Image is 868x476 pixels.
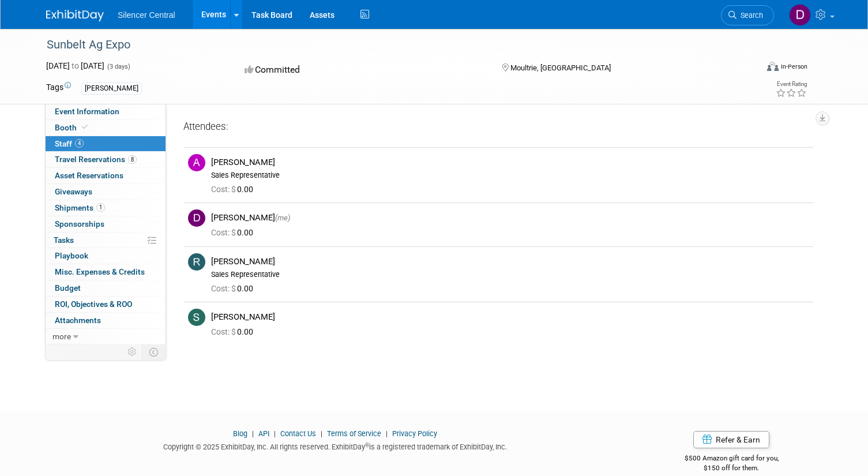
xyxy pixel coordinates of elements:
[211,157,809,168] div: [PERSON_NAME]
[46,10,104,21] img: ExhibitDay
[211,284,258,293] span: 0.00
[211,256,809,267] div: [PERSON_NAME]
[46,81,71,95] td: Tags
[55,267,145,276] span: Misc. Expenses & Credits
[55,171,123,180] span: Asset Reservations
[55,123,90,132] span: Booth
[188,209,205,227] img: D.jpg
[280,429,316,438] a: Contact Us
[55,251,88,260] span: Playbook
[46,233,166,248] a: Tasks
[46,280,166,296] a: Budget
[211,327,237,336] span: Cost: $
[46,439,623,452] div: Copyright © 2025 ExhibitDay, Inc. All rights reserved. ExhibitDay is a registered trademark of Ex...
[258,429,269,438] a: API
[46,200,166,216] a: Shipments1
[46,61,104,70] span: [DATE] [DATE]
[383,429,390,438] span: |
[211,212,809,223] div: [PERSON_NAME]
[188,309,205,326] img: S.jpg
[96,203,105,212] span: 1
[188,253,205,271] img: R.jpg
[55,155,137,164] span: Travel Reservations
[55,139,84,148] span: Staff
[211,284,237,293] span: Cost: $
[142,344,166,359] td: Toggle Event Tabs
[46,104,166,119] a: Event Information
[233,429,247,438] a: Blog
[46,264,166,280] a: Misc. Expenses & Credits
[55,187,92,196] span: Giveaways
[211,327,258,336] span: 0.00
[211,312,809,323] div: [PERSON_NAME]
[327,429,381,438] a: Terms of Service
[55,316,101,325] span: Attachments
[211,185,237,194] span: Cost: $
[46,136,166,152] a: Staff4
[767,62,779,71] img: Format-Inperson.png
[54,235,74,245] span: Tasks
[695,60,807,77] div: Event Format
[211,228,237,237] span: Cost: $
[211,171,809,180] div: Sales Representative
[789,4,811,26] img: Dean Woods
[55,107,119,116] span: Event Information
[737,11,763,20] span: Search
[641,446,822,473] div: $500 Amazon gift card for you,
[275,213,290,222] span: (me)
[118,10,175,20] span: Silencer Central
[249,429,257,438] span: |
[81,83,142,95] div: [PERSON_NAME]
[211,228,258,237] span: 0.00
[271,429,279,438] span: |
[241,60,483,80] div: Committed
[43,35,743,55] div: Sunbelt Ag Expo
[82,124,88,130] i: Booth reservation complete
[183,120,813,135] div: Attendees:
[46,216,166,232] a: Sponsorships
[46,168,166,183] a: Asset Reservations
[52,332,71,341] span: more
[211,185,258,194] span: 0.00
[721,5,774,25] a: Search
[211,270,809,279] div: Sales Representative
[55,299,132,309] span: ROI, Objectives & ROO
[128,155,137,164] span: 8
[780,62,807,71] div: In-Person
[392,429,437,438] a: Privacy Policy
[188,154,205,171] img: A.jpg
[641,463,822,473] div: $150 off for them.
[70,61,81,70] span: to
[318,429,325,438] span: |
[46,184,166,200] a: Giveaways
[55,203,105,212] span: Shipments
[46,248,166,264] a: Playbook
[776,81,807,87] div: Event Rating
[693,431,769,448] a: Refer & Earn
[46,152,166,167] a: Travel Reservations8
[365,442,369,448] sup: ®
[46,120,166,136] a: Booth
[75,139,84,148] span: 4
[510,63,611,72] span: Moultrie, [GEOGRAPHIC_DATA]
[46,297,166,312] a: ROI, Objectives & ROO
[106,63,130,70] span: (3 days)
[46,313,166,328] a: Attachments
[46,329,166,344] a: more
[122,344,142,359] td: Personalize Event Tab Strip
[55,283,81,293] span: Budget
[55,219,104,228] span: Sponsorships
